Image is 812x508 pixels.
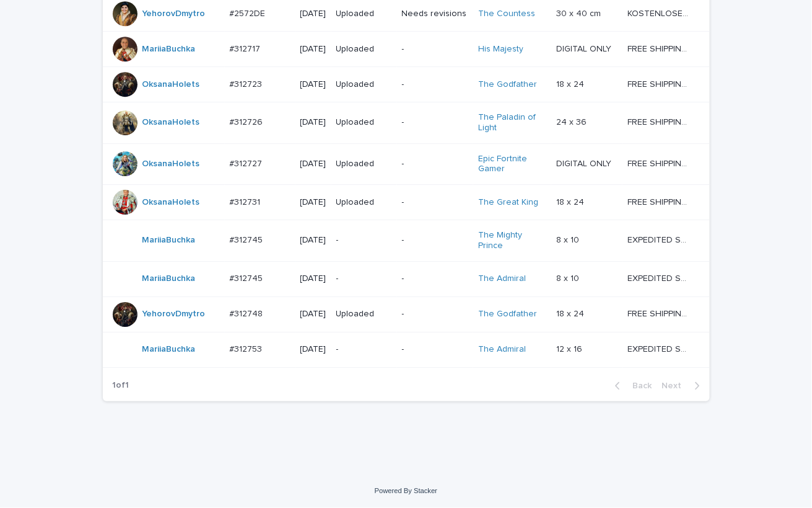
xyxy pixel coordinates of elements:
p: FREE SHIPPING - preview in 1-2 business days, after your approval delivery will take 5-10 b.d. [627,77,692,90]
a: OksanaHolets [142,79,200,90]
p: 8 x 10 [556,271,582,284]
tr: OksanaHolets #312731#312731 [DATE]Uploaded-The Great King 18 x 2418 x 24 FREE SHIPPING - preview ... [103,185,710,220]
a: OksanaHolets [142,117,200,128]
p: [DATE] [300,274,326,284]
p: - [402,235,468,246]
span: Next [662,381,689,390]
p: - [402,309,468,319]
a: The Admiral [478,344,526,355]
p: 18 x 24 [556,306,587,319]
p: - [336,274,392,284]
p: 12 x 16 [556,342,585,355]
span: Back [626,381,652,390]
p: 18 x 24 [556,195,587,208]
p: #312717 [230,42,263,55]
p: [DATE] [300,309,326,319]
a: The Admiral [478,274,526,284]
p: Uploaded [336,159,392,169]
button: Back [605,380,657,391]
p: Uploaded [336,79,392,90]
p: #312748 [230,306,266,319]
p: #312726 [230,115,266,128]
p: DIGITAL ONLY [556,156,614,169]
p: Uploaded [336,9,392,19]
tr: MariiaBuchka #312717#312717 [DATE]Uploaded-His Majesty DIGITAL ONLYDIGITAL ONLY FREE SHIPPING - p... [103,31,710,66]
p: 1 of 1 [103,370,139,401]
p: - [336,235,392,246]
p: Needs revisions [402,9,468,19]
p: Uploaded [336,197,392,208]
p: - [402,79,468,90]
p: - [402,197,468,208]
a: The Godfather [478,79,537,90]
p: 8 x 10 [556,233,582,246]
a: Powered By Stacker [375,487,437,494]
p: Uploaded [336,309,392,319]
a: The Paladin of Light [478,112,546,133]
p: #312723 [230,77,265,90]
a: The Great King [478,197,538,208]
p: - [402,44,468,55]
a: The Godfather [478,309,537,319]
tr: MariiaBuchka #312753#312753 [DATE]--The Admiral 12 x 1612 x 16 EXPEDITED SHIPPING - preview in 1 ... [103,332,710,367]
tr: MariiaBuchka #312745#312745 [DATE]--The Admiral 8 x 108 x 10 EXPEDITED SHIPPING - preview in 1 bu... [103,261,710,296]
a: OksanaHolets [142,159,200,169]
p: [DATE] [300,44,326,55]
tr: OksanaHolets #312727#312727 [DATE]Uploaded-Epic Fortnite Gamer DIGITAL ONLYDIGITAL ONLY FREE SHIP... [103,143,710,185]
a: MariiaBuchka [142,274,196,284]
p: Uploaded [336,44,392,55]
p: - [336,344,392,355]
p: 18 x 24 [556,77,587,90]
a: MariiaBuchka [142,235,196,246]
tr: OksanaHolets #312726#312726 [DATE]Uploaded-The Paladin of Light 24 x 3624 x 36 FREE SHIPPING - pr... [103,102,710,143]
a: YehorovDmytro [142,9,206,19]
a: MariiaBuchka [142,344,196,355]
a: His Majesty [478,44,523,55]
a: Epic Fortnite Gamer [478,154,546,175]
p: 30 x 40 cm [556,6,603,19]
a: The Mighty Prince [478,230,546,251]
p: #312745 [230,271,266,284]
p: FREE SHIPPING - preview in 1-2 business days, after your approval delivery will take 5-10 b.d. [627,156,692,169]
p: DIGITAL ONLY [556,42,614,55]
p: Uploaded [336,117,392,128]
p: FREE SHIPPING - preview in 1-2 business days, after your approval delivery will take 5-10 b.d. [627,195,692,208]
p: [DATE] [300,235,326,246]
p: - [402,344,468,355]
a: OksanaHolets [142,197,200,208]
p: #312745 [230,233,266,246]
p: EXPEDITED SHIPPING - preview in 1 business day; delivery up to 5 business days after your approval. [627,342,692,355]
p: - [402,117,468,128]
p: #312753 [230,342,265,355]
p: FREE SHIPPING - preview in 1-2 business days, after your approval delivery will take 5-10 b.d. [627,115,692,128]
p: FREE SHIPPING - preview in 1-2 business days, after your approval delivery will take 5-10 b.d. [627,306,692,319]
p: #312727 [230,156,265,169]
p: #312731 [230,195,263,208]
tr: MariiaBuchka #312745#312745 [DATE]--The Mighty Prince 8 x 108 x 10 EXPEDITED SHIPPING - preview i... [103,220,710,262]
p: - [402,159,468,169]
tr: OksanaHolets #312723#312723 [DATE]Uploaded-The Godfather 18 x 2418 x 24 FREE SHIPPING - preview i... [103,66,710,102]
p: 24 x 36 [556,115,589,128]
p: #2572DE [230,6,268,19]
p: [DATE] [300,117,326,128]
p: KOSTENLOSER VERSAND - Vorschau in 1-2 Werktagen, nach Genehmigung 10-12 Werktage Lieferung [627,6,692,19]
p: [DATE] [300,197,326,208]
a: MariiaBuchka [142,44,196,55]
tr: YehorovDmytro #312748#312748 [DATE]Uploaded-The Godfather 18 x 2418 x 24 FREE SHIPPING - preview ... [103,296,710,332]
a: The Countess [478,9,535,19]
p: EXPEDITED SHIPPING - preview in 1 business day; delivery up to 5 business days after your approval. [627,233,692,246]
p: FREE SHIPPING - preview in 1-2 business days, after your approval delivery will take 5-10 b.d. [627,42,692,55]
p: [DATE] [300,9,326,19]
p: [DATE] [300,344,326,355]
button: Next [657,380,710,391]
p: - [402,274,468,284]
a: YehorovDmytro [142,309,206,319]
p: [DATE] [300,79,326,90]
p: EXPEDITED SHIPPING - preview in 1 business day; delivery up to 5 business days after your approval. [627,271,692,284]
p: [DATE] [300,159,326,169]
